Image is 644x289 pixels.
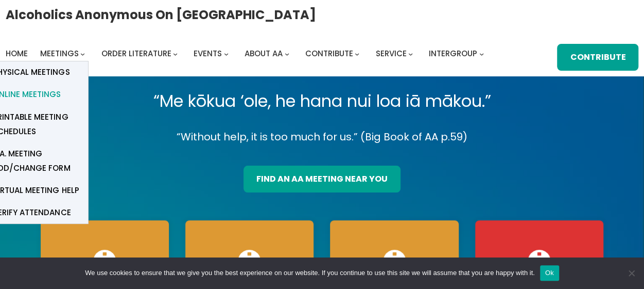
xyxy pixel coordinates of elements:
p: “Without help, it is too much for us.” (Big Book of AA p.59) [32,128,612,146]
span: Home [6,48,28,59]
a: Contribute [305,46,353,61]
span: Intergroup [429,48,477,59]
button: Intergroup submenu [479,51,484,56]
a: Home [6,46,28,61]
a: Meetings [40,46,79,61]
button: Ok [540,265,559,281]
span: Contribute [305,48,353,59]
span: We use cookies to ensure that we give you the best experience on our website. If you continue to ... [85,268,534,278]
button: Events submenu [224,51,229,56]
a: Intergroup [429,46,477,61]
a: About AA [245,46,283,61]
button: Service submenu [408,51,413,56]
button: Meetings submenu [80,51,85,56]
span: About AA [245,48,283,59]
span: Order Literature [101,48,171,59]
button: About AA submenu [285,51,289,56]
button: Order Literature submenu [173,51,178,56]
nav: Intergroup [6,46,488,61]
a: find an aa meeting near you [243,166,401,192]
span: No [626,268,636,278]
span: Service [375,48,406,59]
span: Events [194,48,222,59]
button: Contribute submenu [355,51,359,56]
span: Meetings [40,48,79,59]
a: Contribute [557,44,638,71]
a: Events [194,46,222,61]
p: “Me kōkua ‘ole, he hana nui loa iā mākou.” [32,87,612,116]
a: Alcoholics Anonymous on [GEOGRAPHIC_DATA] [6,4,316,26]
a: Service [375,46,406,61]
